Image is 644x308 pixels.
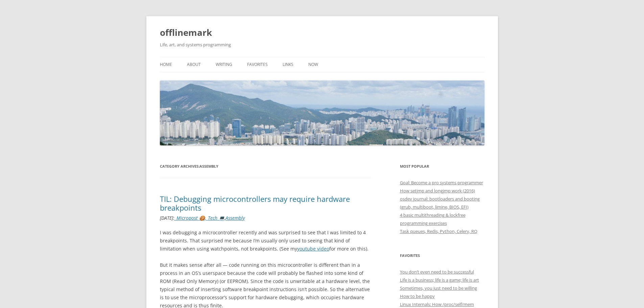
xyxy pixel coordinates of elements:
[187,57,201,72] a: About
[297,245,329,252] a: youtube video
[225,215,245,221] a: Assembly
[160,229,371,253] p: I was debugging a microcontroller recently and was surprised to see that I was limited to 4 break...
[247,57,268,72] a: Favorites
[400,252,484,260] h3: Favorites
[400,228,477,234] a: Task queues, Redis, Python, Celery, RQ
[160,194,350,213] a: TIL: Debugging microcontrollers may require hardware breakpoints
[160,80,484,145] img: offlinemark
[400,293,435,299] a: How to be happy
[160,41,484,49] h2: Life, art, and systems programming
[206,215,224,221] a: _Tech 💻
[160,162,371,170] h1: Category Archives:
[400,269,474,275] a: You don’t even need to be successful
[160,57,172,72] a: Home
[283,57,293,72] a: Links
[199,164,218,169] span: Assembly
[308,57,318,72] a: Now
[160,24,212,41] a: offlinemark
[216,57,232,72] a: Writing
[400,212,466,226] a: 4 basic multithreading & lockfree programming exercises
[400,196,480,210] a: osdev journal: bootloaders and booting (grub, multiboot, limine, BIOS, EFI)
[400,180,483,186] a: Goal: Become a pro systems programmer
[400,162,484,170] h3: Most Popular
[400,277,479,283] a: Life is a business; life is a game; life is art
[160,215,173,221] time: [DATE]
[400,188,475,194] a: How setjmp and longjmp work (2016)
[160,215,245,221] i: : , ,
[174,215,205,221] a: _Micropost 🍪
[400,285,477,291] a: Sometimes, you just need to be willing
